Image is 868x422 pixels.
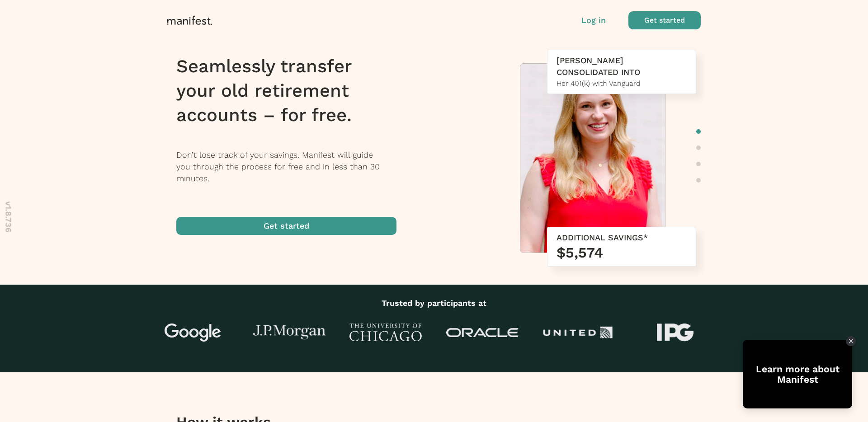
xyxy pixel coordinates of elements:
[176,217,396,235] button: Get started
[557,232,687,244] div: ADDITIONAL SAVINGS*
[176,54,408,127] h1: Seamlessly transfer your old retirement accounts – for free.
[3,202,14,233] p: v 1.8.736
[628,11,701,29] button: Get started
[743,340,852,408] div: Open Tolstoy widget
[743,364,852,384] div: Learn more about Manifest
[743,340,852,408] div: Open Tolstoy
[557,78,687,89] div: Her 401(k) with Vanguard
[349,324,422,342] img: University of Chicago
[846,336,856,346] div: Close Tolstoy widget
[557,244,687,262] h3: $5,574
[520,64,665,257] img: Meredith
[743,340,852,408] div: Tolstoy bubble widget
[446,328,519,338] img: Oracle
[176,149,408,184] p: Don’t lose track of your savings. Manifest will guide you through the process for free and in les...
[581,14,606,26] button: Log in
[253,325,325,340] img: J.P Morgan
[557,55,687,78] div: [PERSON_NAME] CONSOLIDATED INTO
[157,324,229,342] img: Google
